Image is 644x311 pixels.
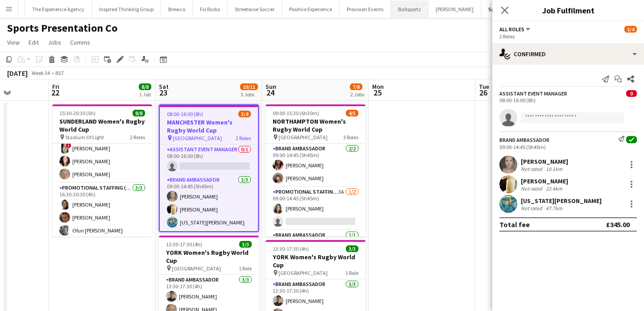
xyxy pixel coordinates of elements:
span: 8/8 [139,83,151,90]
div: 47.7km [544,205,564,211]
span: 25 [371,87,384,98]
span: 15:30-20:30 (5h) [59,110,96,116]
span: Jobs [48,38,61,46]
span: [GEOGRAPHIC_DATA] [278,270,328,276]
span: View [7,38,20,46]
span: Tue [479,83,489,91]
a: Edit [25,37,42,48]
div: Brand Ambassador [499,137,549,143]
span: 4/5 [346,110,358,116]
span: 2 Roles [130,134,145,141]
app-job-card: 09:00-15:30 (6h30m)4/5NORTHAMPTON Women's Rugby World Cup [GEOGRAPHIC_DATA]3 RolesBrand Ambassado... [266,104,366,236]
div: BST [55,70,64,76]
span: ! [66,143,71,148]
span: [GEOGRAPHIC_DATA] [172,265,221,272]
div: 2 Jobs [350,91,364,98]
button: Brewco [161,0,193,18]
span: Stadium Of Light [65,134,104,141]
div: Not rated [521,205,544,211]
h3: YORK Women's Rugby World Cup [159,249,259,265]
span: 09:00-15:30 (6h30m) [273,110,319,116]
app-card-role: Assistant Event Manager0/108:00-16:00 (8h) [160,145,258,175]
span: 08:00-16:00 (8h) [167,111,203,117]
div: [DATE] [7,69,28,78]
div: 3 Jobs [241,91,258,98]
h3: MANCHESTER Women's Rugby World Cup [160,118,258,134]
button: Fix Radio [193,0,228,18]
span: 1 Role [345,270,358,276]
span: 24 [264,87,276,98]
button: Positive Experience [282,0,340,18]
span: All roles [499,26,524,33]
button: Sports Presentation Co [481,0,553,18]
button: [PERSON_NAME] [428,0,481,18]
app-card-role: Promotional Staffing (Brand Ambassadors)3/316:30-20:30 (4h)[PERSON_NAME][PERSON_NAME]Ofun [PERSON... [52,183,152,239]
span: 22 [51,87,59,98]
div: [PERSON_NAME] [521,158,568,166]
div: 1 Job [139,91,151,98]
span: 23 [158,87,169,98]
app-job-card: 08:00-16:00 (8h)3/4MANCHESTER Women's Rugby World Cup [GEOGRAPHIC_DATA]2 RolesAssistant Event Man... [159,104,259,232]
span: 3 Roles [343,134,358,141]
span: 26 [478,87,489,98]
span: 0 [626,90,637,97]
span: Fri [52,83,59,91]
div: Not rated [521,185,544,192]
h3: SUNDERLAND Women's Rugby World Cup [52,117,152,133]
span: 13:30-17:30 (4h) [166,241,202,248]
div: 2 Roles [499,33,637,40]
h1: Sports Presentation Co [7,21,117,35]
app-card-role: Brand Ambassador2/209:00-14:45 (5h45m)[PERSON_NAME][PERSON_NAME] [266,144,366,187]
span: Sun [266,83,276,91]
h3: Job Fulfilment [492,4,644,16]
div: 08:00-16:00 (8h) [499,97,637,104]
button: All roles [499,26,532,33]
div: 10.1km [544,166,564,172]
h3: NORTHAMPTON Women's Rugby World Cup [266,117,366,133]
div: Assistant Event Manager [499,90,567,97]
span: 2 Roles [236,135,251,141]
div: £345.00 [606,220,630,229]
span: 3/3 [239,241,252,248]
span: 8/8 [133,110,145,116]
span: Mon [372,83,384,91]
span: Comms [70,38,90,46]
div: [PERSON_NAME] [521,177,568,185]
span: 3/4 [238,111,251,117]
span: Week 34 [29,70,52,76]
a: Jobs [44,37,65,48]
span: 1 Role [239,265,252,272]
div: Total fee [499,220,530,229]
button: Ballsportz [391,0,428,18]
button: Streetwise Soccer [228,0,282,18]
a: Comms [66,37,94,48]
span: [GEOGRAPHIC_DATA] [173,135,222,141]
span: 10/11 [240,83,258,90]
div: [US_STATE][PERSON_NAME] [521,197,602,205]
span: 7/8 [350,83,362,90]
span: Edit [29,38,39,46]
span: 3/3 [346,245,358,252]
h3: YORK Women's Rugby World Cup [266,253,366,269]
div: 22.4km [544,185,564,192]
span: 13:30-17:30 (4h) [273,245,309,252]
app-card-role: Brand Ambassador3/309:00-14:45 (5h45m)[PERSON_NAME][PERSON_NAME][US_STATE][PERSON_NAME] [160,175,258,231]
a: View [4,37,23,48]
span: 3/4 [624,26,637,33]
span: [GEOGRAPHIC_DATA] [278,134,328,141]
span: Sat [159,83,169,91]
app-job-card: 15:30-20:30 (5h)8/8SUNDERLAND Women's Rugby World Cup Stadium Of Light2 RolesBrand Ambassador5/51... [52,104,152,236]
div: 09:00-14:45 (5h45m) [499,144,637,150]
button: The Experience Agency [25,0,92,18]
button: Provision Events [340,0,391,18]
app-card-role: Brand Ambassador1/1 [266,230,366,261]
button: Inspired Thinking Group [92,0,161,18]
app-card-role: Promotional Staffing (Brand Ambassadors)3A1/209:00-14:45 (5h45m)[PERSON_NAME] [266,187,366,230]
div: Not rated [521,166,544,172]
div: Confirmed [492,43,644,65]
